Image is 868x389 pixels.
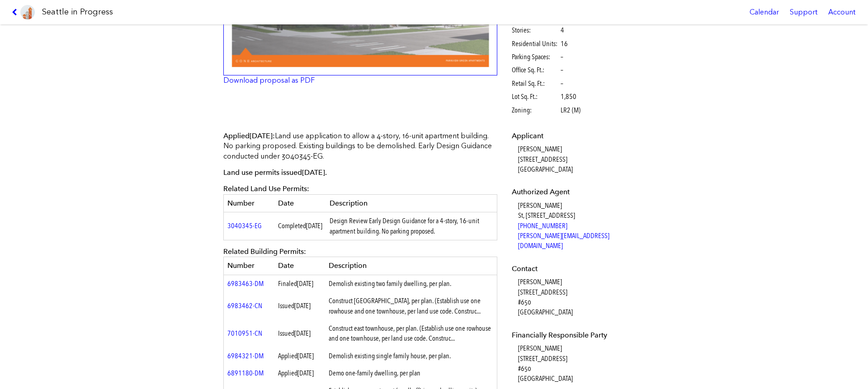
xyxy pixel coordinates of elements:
span: – [561,79,563,89]
span: 4 [561,25,564,35]
th: Description [326,194,497,212]
td: Demolish existing single family house, per plan. [325,347,497,365]
dd: [PERSON_NAME] [STREET_ADDRESS] #650 [GEOGRAPHIC_DATA] [518,277,642,318]
span: [DATE] [294,301,311,310]
span: Stories: [512,25,559,35]
a: [PERSON_NAME][EMAIL_ADDRESS][DOMAIN_NAME] [518,231,609,250]
span: Parking Spaces: [512,52,559,62]
p: Land use application to allow a 4-story, 16-unit apartment building. No parking proposed. Existin... [223,131,497,161]
td: Demo one-family dwelling, per plan [325,365,497,382]
span: [DATE] [302,168,325,177]
a: 7010951-CN [227,329,262,337]
a: 3040345-EG [227,221,262,230]
span: – [561,52,563,62]
dd: [PERSON_NAME] [STREET_ADDRESS] [GEOGRAPHIC_DATA] [518,144,642,174]
dd: [PERSON_NAME] [STREET_ADDRESS] #650 [GEOGRAPHIC_DATA] [518,343,642,384]
span: Office Sq. Ft.: [512,65,559,75]
dt: Authorized Agent [512,187,642,197]
span: 16 [561,39,568,49]
dt: Applicant [512,131,642,141]
a: [PHONE_NUMBER] [518,221,567,230]
span: [DATE] [297,369,314,377]
span: [DATE] [297,279,313,288]
th: Description [325,257,497,275]
td: Construct east townhouse, per plan. (Establish use one rowhouse and one townhouse, per land use c... [325,320,497,347]
th: Date [274,194,326,212]
a: Download proposal as PDF [223,76,315,84]
a: 6984321-DM [227,352,264,360]
td: Issued [274,292,325,320]
td: Completed [274,212,326,240]
span: 1,850 [561,92,576,102]
td: Finaled [274,275,325,292]
span: Lot Sq. Ft.: [512,92,559,102]
span: Related Land Use Permits: [223,184,309,193]
span: [DATE] [250,131,273,140]
span: [DATE] [306,221,322,230]
p: Land use permits issued . [223,168,497,178]
dt: Contact [512,264,642,274]
span: LR2 (M) [561,105,580,115]
td: Design Review Early Design Guidance for a 4-story, 16-unit apartment building. No parking proposed. [326,212,497,240]
a: 6891180-DM [227,369,264,377]
td: Applied [274,347,325,365]
span: Zoning: [512,105,559,115]
td: Construct [GEOGRAPHIC_DATA], per plan. (Establish use one rowhouse and one townhouse, per land us... [325,292,497,320]
span: – [561,65,563,75]
a: 6983463-DM [227,279,264,288]
dd: [PERSON_NAME] St, [STREET_ADDRESS] [518,201,642,251]
img: favicon-96x96.png [20,5,35,19]
td: Applied [274,365,325,382]
th: Date [274,257,325,275]
span: Related Building Permits: [223,247,306,256]
td: Demolish existing two family dwelling, per plan. [325,275,497,292]
th: Number [224,257,274,275]
span: [DATE] [294,329,311,337]
h1: Seattle in Progress [42,6,113,18]
a: 6983462-CN [227,301,262,310]
span: [DATE] [297,352,314,360]
span: Residential Units: [512,39,559,49]
span: Applied : [223,131,275,140]
th: Number [224,194,274,212]
dt: Financially Responsible Party [512,330,642,340]
td: Issued [274,320,325,347]
span: Retail Sq. Ft.: [512,79,559,89]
